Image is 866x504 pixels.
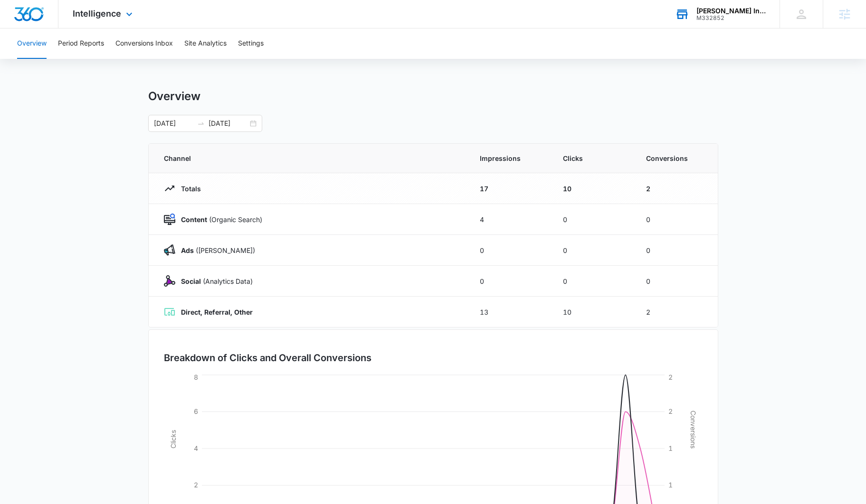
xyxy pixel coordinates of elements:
[209,118,248,129] input: End date
[184,28,227,59] button: Site Analytics
[175,245,255,255] p: ([PERSON_NAME])
[17,28,47,59] button: Overview
[552,297,635,327] td: 10
[552,204,635,235] td: 0
[238,28,264,59] button: Settings
[181,277,201,285] strong: Social
[696,7,766,15] div: account name
[668,373,673,381] tspan: 2
[197,120,205,127] span: swap-right
[689,411,697,448] tspan: Conversions
[468,235,552,266] td: 0
[164,214,175,225] img: Content
[194,407,198,415] tspan: 6
[668,481,673,489] tspan: 1
[164,153,457,163] span: Channel
[468,297,552,327] td: 13
[197,120,205,127] span: to
[154,118,193,129] input: Start date
[635,235,718,266] td: 0
[635,297,718,327] td: 2
[635,173,718,204] td: 2
[552,173,635,204] td: 10
[468,204,552,235] td: 4
[668,444,673,452] tspan: 1
[468,173,552,204] td: 17
[181,246,194,254] strong: Ads
[468,266,552,297] td: 0
[635,204,718,235] td: 0
[668,407,673,415] tspan: 2
[194,481,198,489] tspan: 2
[164,351,371,365] h3: Breakdown of Clicks and Overall Conversions
[646,153,703,163] span: Conversions
[181,215,207,224] strong: Content
[563,153,623,163] span: Clicks
[169,430,177,448] tspan: Clicks
[175,215,262,224] p: (Organic Search)
[164,275,175,287] img: Social
[552,235,635,266] td: 0
[635,266,718,297] td: 0
[164,244,175,256] img: Ads
[73,9,121,19] span: Intelligence
[696,15,766,21] div: account id
[552,266,635,297] td: 0
[194,373,198,381] tspan: 8
[58,28,104,59] button: Period Reports
[175,276,253,286] p: (Analytics Data)
[181,308,253,316] strong: Direct, Referral, Other
[115,28,173,59] button: Conversions Inbox
[175,184,201,194] p: Totals
[148,89,200,103] h1: Overview
[480,153,540,163] span: Impressions
[194,444,198,452] tspan: 4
